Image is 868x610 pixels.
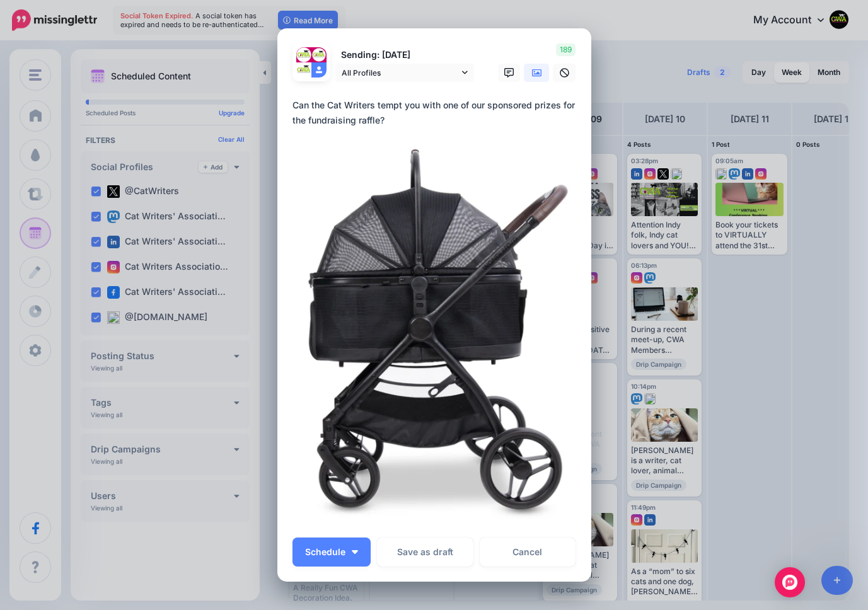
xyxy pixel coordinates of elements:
span: 189 [556,43,576,56]
img: arrow-down-white.png [352,550,358,554]
div: Open Intercom Messenger [775,567,805,597]
div: Can the Cat Writers tempt you with one of our sponsored prizes for the fundraising raffle? [292,98,582,128]
a: Cancel [480,538,576,567]
img: ffae8dcf99b1d535-87638.png [296,62,311,78]
img: 1qlX9Brh-74720.jpg [296,47,311,62]
span: Schedule [305,548,345,556]
p: Sending: [DATE] [335,48,474,62]
button: Save as draft [377,538,473,567]
a: All Profiles [335,64,474,82]
img: 45698106_333706100514846_7785613158785220608_n-bsa140427.jpg [311,47,327,62]
img: 225MZMKYEIEME0DDYJ9HCMAMWH23SNBL.png [292,146,576,529]
button: Schedule [292,538,371,567]
img: user_default_image.png [311,62,327,78]
span: All Profiles [342,66,459,79]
